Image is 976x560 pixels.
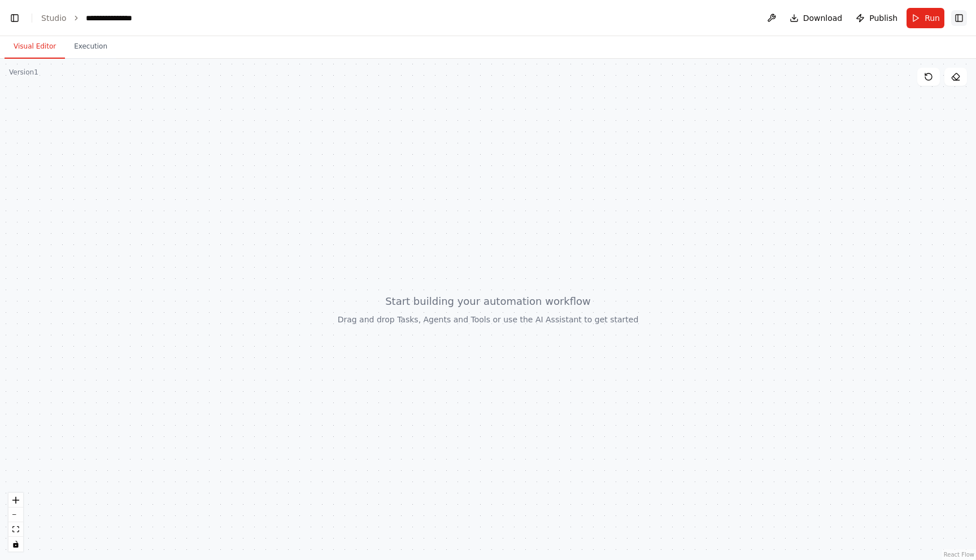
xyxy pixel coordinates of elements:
button: zoom in [8,493,23,508]
button: fit view [8,522,23,537]
button: Visual Editor [5,35,65,59]
button: toggle interactivity [8,537,23,552]
button: Publish [851,8,902,28]
div: React Flow controls [8,493,23,552]
button: zoom out [8,508,23,522]
button: Run [907,8,944,28]
button: Hide left sidebar [7,10,23,26]
button: Download [785,8,847,28]
div: Version 1 [9,68,38,77]
button: Show right sidebar [951,10,967,26]
span: Publish [869,12,897,24]
nav: breadcrumb [41,12,144,24]
span: Run [925,12,940,24]
a: Studio [41,14,67,23]
span: Download [803,12,843,24]
a: React Flow attribution [944,552,974,558]
button: Execution [65,35,116,59]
